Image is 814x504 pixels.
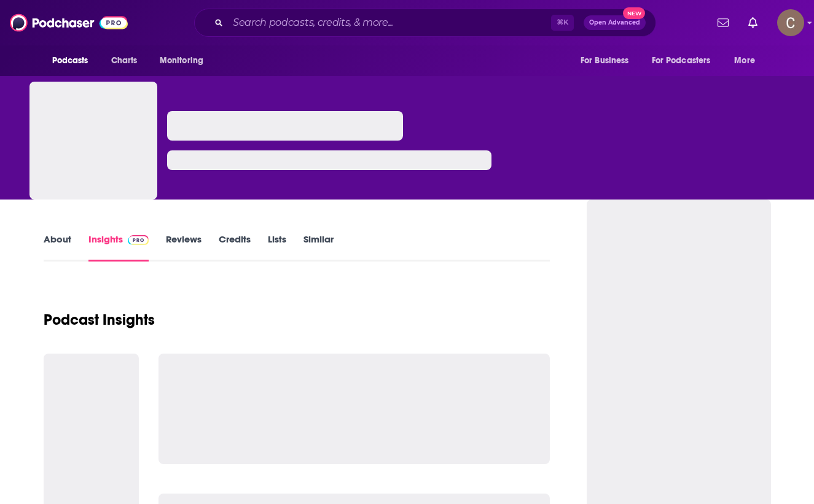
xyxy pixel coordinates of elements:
[581,52,629,69] span: For Business
[713,12,734,33] a: Show notifications dropdown
[777,9,804,36] span: Logged in as clay.bolton
[44,311,155,329] h1: Podcast Insights
[268,233,286,262] a: Lists
[194,9,656,37] div: Search podcasts, credits, & more...
[44,233,71,262] a: About
[726,49,770,72] button: open menu
[644,49,729,72] button: open menu
[228,13,551,33] input: Search podcasts, credits, & more...
[166,233,202,262] a: Reviews
[652,52,711,69] span: For Podcasters
[103,49,145,72] a: Charts
[743,12,762,33] a: Show notifications dropdown
[589,20,640,26] span: Open Advanced
[10,11,128,34] img: Podchaser - Follow, Share and Rate Podcasts
[777,9,804,36] img: User Profile
[551,15,574,31] span: ⌘ K
[128,235,149,245] img: Podchaser Pro
[777,9,804,36] button: Show profile menu
[160,52,203,69] span: Monitoring
[44,49,104,72] button: open menu
[52,52,88,69] span: Podcasts
[572,49,644,72] button: open menu
[303,233,334,262] a: Similar
[151,49,219,72] button: open menu
[88,233,149,262] a: InsightsPodchaser Pro
[734,52,755,69] span: More
[623,7,645,19] span: New
[584,15,646,30] button: Open AdvancedNew
[111,52,138,69] span: Charts
[219,233,251,262] a: Credits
